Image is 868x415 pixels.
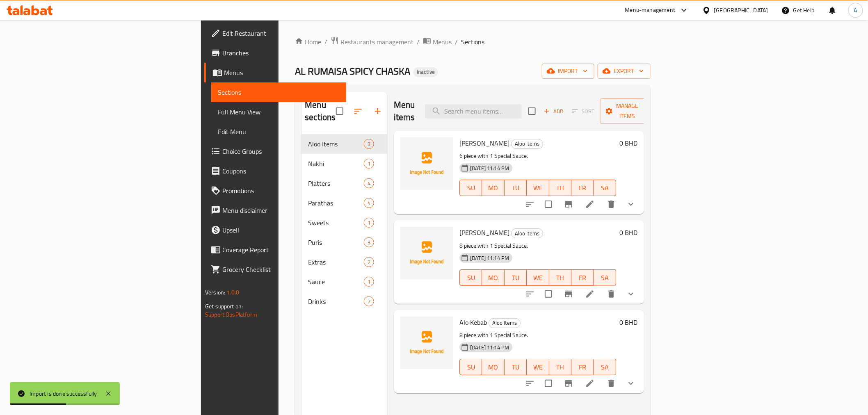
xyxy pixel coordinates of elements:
a: Promotions [204,181,346,201]
nav: Menu sections [302,131,387,315]
div: Aloo Items [489,318,521,328]
span: Sweets [308,218,363,228]
div: Nakhi1 [302,154,387,173]
span: 4 [364,199,374,207]
span: Menus [224,68,339,78]
button: SU [459,359,482,375]
button: export [598,64,651,79]
span: Restaurants management [340,37,413,47]
img: Alo Fry [400,227,453,279]
span: 2 [364,258,374,266]
h6: 0 BHD [619,227,637,238]
a: Menus [423,36,452,47]
a: Edit Restaurant [204,23,346,43]
button: SA [594,180,616,196]
a: Upsell [204,220,346,240]
div: Sweets1 [302,213,387,233]
div: items [364,178,374,188]
span: Select section first [567,105,600,118]
div: Parathas [308,198,363,208]
a: Edit menu item [585,199,595,209]
span: TH [553,361,568,373]
span: Get support on: [205,301,243,312]
button: Add section [368,101,388,121]
span: Platters [308,178,363,188]
span: Sort sections [348,101,368,121]
a: Edit menu item [585,379,595,388]
span: SA [597,272,612,284]
span: A [854,6,857,15]
h2: Menu items [394,99,415,123]
span: Select to update [540,375,557,392]
div: Puris [308,237,363,247]
span: WE [530,272,546,284]
div: items [364,218,374,228]
span: 1 [364,219,374,227]
div: Aloo Items [308,139,363,149]
span: Inactive [413,68,438,75]
span: MO [485,182,501,194]
a: Restaurants management [331,36,413,47]
a: Coverage Report [204,240,346,260]
a: Menus [204,63,346,82]
span: WE [530,361,546,373]
span: SU [463,182,479,194]
div: Drinks [308,296,363,306]
span: TU [508,182,523,194]
svg: Show Choices [626,379,636,388]
div: Aloo Items3 [302,134,387,154]
button: WE [527,359,549,375]
span: Aloo Items [512,229,543,238]
div: Aloo Items [511,139,543,149]
span: 4 [364,180,374,187]
div: Drinks7 [302,292,387,311]
span: Full Menu View [218,107,339,117]
div: items [364,257,374,267]
div: Inactive [413,67,438,77]
p: 8 piece with 1 Special Sauce. [459,241,616,251]
span: Grocery Checklist [222,265,339,274]
li: / [455,37,458,47]
button: SU [459,180,482,196]
span: Edit Restaurant [222,28,339,38]
div: items [364,277,374,287]
span: 7 [364,298,374,306]
span: Manage items [607,101,649,121]
span: SA [597,361,612,373]
button: Add [541,105,567,118]
a: Sections [211,82,346,102]
span: Promotions [222,186,339,196]
span: [PERSON_NAME] [459,137,509,149]
span: export [604,66,644,76]
span: TU [508,272,523,284]
span: Sauce [308,277,363,287]
span: Branches [222,48,339,58]
span: [DATE] 11:14 PM [467,254,512,262]
button: Branch-specific-item [559,284,578,304]
button: MO [482,359,504,375]
p: 6 piece with 1 Special Sauce. [459,151,616,161]
span: Coupons [222,166,339,176]
button: TH [549,269,571,286]
span: WE [530,182,546,194]
span: Select all sections [331,103,348,120]
span: Add [543,107,565,116]
input: search [425,104,522,119]
div: items [364,198,374,208]
a: Branches [204,43,346,63]
svg: Show Choices [626,289,636,299]
span: 1.0.0 [227,287,240,298]
button: delete [601,374,621,393]
button: delete [601,194,621,214]
button: delete [601,284,621,304]
h6: 0 BHD [619,137,637,149]
span: Version: [205,287,225,298]
div: Platters4 [302,173,387,193]
button: TU [505,269,527,286]
button: sort-choices [520,194,540,214]
span: Nakhi [308,159,363,169]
